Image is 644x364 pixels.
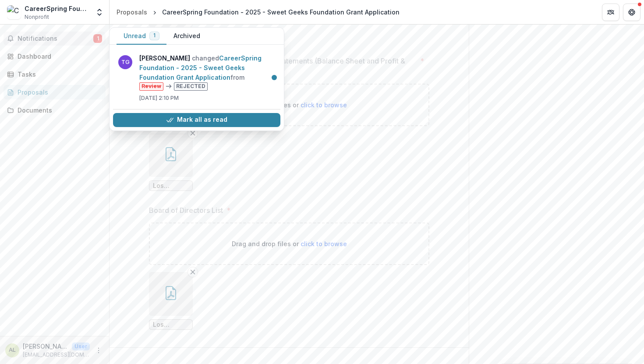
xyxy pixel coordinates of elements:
[301,240,347,247] span: click to browse
[23,351,90,359] p: [EMAIL_ADDRESS][DOMAIN_NAME]
[149,133,193,191] div: Remove FileLos Angeles Statement of Activity.pdf
[623,4,640,21] button: Get Help
[166,28,207,45] button: Archived
[139,54,262,81] a: CareerSpring Foundation - 2025 - Sweet Geeks Foundation Grant Application
[117,7,147,17] div: Proposals
[113,6,151,18] a: Proposals
[4,67,106,81] a: Tasks
[4,49,106,64] a: Dashboard
[93,345,104,356] button: More
[301,101,347,109] span: click to browse
[4,32,106,46] button: Notifications1
[139,53,275,91] p: changed from
[232,100,347,110] p: Drag and drop files or
[4,85,106,99] a: Proposals
[149,272,193,330] div: Remove FileLos Angeles Regional Advisory Board - Google Docs.pdf
[153,32,156,39] span: 1
[25,13,49,21] span: Nonprofit
[72,343,90,350] p: User
[25,4,90,13] div: CareerSpring Foundation
[18,106,99,115] div: Documents
[7,5,21,19] img: CareerSpring Foundation
[149,205,223,216] p: Board of Directors List
[93,4,106,21] button: Open entity switcher
[93,34,102,43] span: 1
[18,70,99,79] div: Tasks
[602,4,619,21] button: Partners
[232,239,347,248] p: Drag and drop files or
[113,113,280,127] button: Mark all as read
[153,182,189,190] span: Los Angeles Statement of Activity.pdf
[117,28,166,45] button: Unread
[18,88,99,97] div: Proposals
[9,347,16,353] div: Ashley De Lucca
[113,6,403,18] nav: breadcrumb
[153,321,189,329] span: Los Angeles Regional Advisory Board - Google Docs.pdf
[188,128,198,138] button: Remove File
[18,52,99,61] div: Dashboard
[23,342,68,351] p: [PERSON_NAME]
[18,35,93,42] span: Notifications
[4,103,106,117] a: Documents
[162,7,400,17] div: CareerSpring Foundation - 2025 - Sweet Geeks Foundation Grant Application
[188,267,198,277] button: Remove File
